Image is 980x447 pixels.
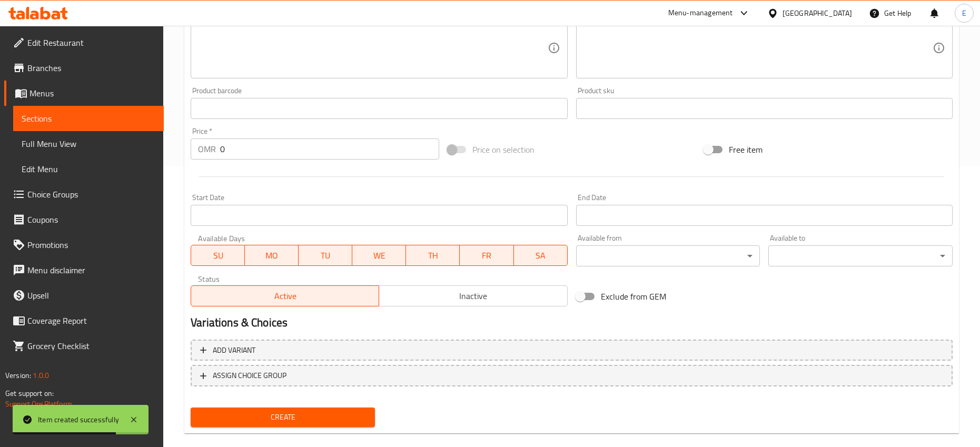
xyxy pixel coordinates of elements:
[5,386,54,400] span: Get support on:
[5,397,72,411] a: Support.OpsPlatform
[213,344,255,357] span: Add variant
[22,163,155,175] span: Edit Menu
[27,314,155,327] span: Coverage Report
[383,289,563,304] span: Inactive
[27,36,155,49] span: Edit Restaurant
[195,248,241,263] span: SU
[191,98,567,119] input: Please enter product barcode
[668,7,733,19] div: Menu-management
[27,264,155,276] span: Menu disclaimer
[191,365,953,386] button: ASSIGN CHOICE GROUP
[213,369,286,382] span: ASSIGN CHOICE GROUP
[518,248,563,263] span: SA
[13,156,164,182] a: Edit Menu
[962,7,966,19] span: E
[198,143,216,155] p: OMR
[299,245,352,266] button: TU
[191,340,953,361] button: Add variant
[4,182,164,207] a: Choice Groups
[27,289,155,302] span: Upsell
[4,333,164,359] a: Grocery Checklist
[729,143,763,156] span: Free item
[4,81,164,106] a: Menus
[460,245,513,266] button: FR
[27,188,155,201] span: Choice Groups
[191,315,953,331] h2: Variations & Choices
[191,245,245,266] button: SU
[303,248,348,263] span: TU
[191,408,375,427] button: Create
[576,245,760,266] div: ​
[22,137,155,150] span: Full Menu View
[406,245,460,266] button: TH
[5,369,31,382] span: Version:
[514,245,568,266] button: SA
[13,106,164,131] a: Sections
[783,7,852,19] div: [GEOGRAPHIC_DATA]
[220,138,439,160] input: Please enter price
[768,245,953,266] div: ​
[4,207,164,232] a: Coupons
[13,131,164,156] a: Full Menu View
[576,98,953,119] input: Please enter product sku
[4,283,164,308] a: Upsell
[4,232,164,257] a: Promotions
[472,143,534,156] span: Price on selection
[29,87,155,100] span: Menus
[410,248,456,263] span: TH
[357,248,402,263] span: WE
[249,248,294,263] span: MO
[4,308,164,333] a: Coverage Report
[27,340,155,352] span: Grocery Checklist
[27,62,155,74] span: Branches
[352,245,406,266] button: WE
[22,112,155,125] span: Sections
[33,369,49,382] span: 1.0.0
[27,213,155,226] span: Coupons
[195,289,375,304] span: Active
[4,30,164,55] a: Edit Restaurant
[191,285,379,306] button: Active
[245,245,299,266] button: MO
[199,411,367,424] span: Create
[4,257,164,283] a: Menu disclaimer
[4,55,164,81] a: Branches
[379,285,567,306] button: Inactive
[601,290,666,303] span: Exclude from GEM
[27,239,155,251] span: Promotions
[38,414,119,425] div: Item created successfully
[464,248,509,263] span: FR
